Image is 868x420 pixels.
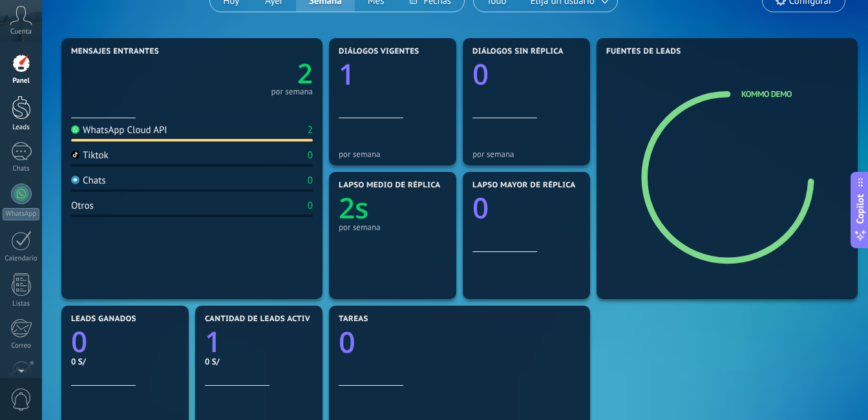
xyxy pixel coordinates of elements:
div: por semana [339,149,447,159]
div: WhatsApp [3,208,39,220]
span: Lapso mayor de réplica [472,181,575,190]
div: por semana [271,89,313,95]
div: Leads [3,123,40,132]
a: 0 [339,322,580,362]
img: WhatsApp Cloud API [71,125,79,134]
text: 0 [472,188,489,227]
div: por semana [472,149,580,159]
span: Mensajes entrantes [71,47,159,56]
text: 0 [472,54,489,93]
span: Lapso medio de réplica [339,181,441,190]
text: 0 [339,322,355,362]
div: Chats [71,174,106,187]
text: 0 [71,322,87,361]
div: Otros [71,200,94,212]
text: 1 [205,322,221,361]
div: 0 [308,174,313,187]
div: Panel [3,77,40,85]
span: Fuentes de leads [606,47,681,56]
a: 0 [71,322,179,361]
div: Calendario [3,255,40,263]
div: 0 [308,149,313,162]
div: por semana [339,222,447,232]
div: Listas [3,300,40,308]
div: Chats [3,165,40,173]
div: 0 [308,200,313,212]
div: Correo [3,342,40,350]
span: Diálogos sin réplica [472,47,564,56]
text: 1 [339,54,355,93]
span: Diálogos vigentes [339,47,419,56]
img: Chats [71,176,79,184]
a: 2 [192,55,313,92]
div: Tiktok [71,149,109,162]
div: 0 S/ [205,356,313,367]
a: 1 [205,322,313,361]
span: Cantidad de leads activos [205,315,321,324]
span: Tareas [339,315,368,324]
div: 2 [308,124,313,136]
img: Tiktok [71,151,79,159]
div: 0 S/ [71,356,179,367]
text: 2 [297,55,313,92]
span: Cuenta [10,28,32,36]
span: Copilot [854,194,867,224]
text: 2s [339,188,369,227]
div: WhatsApp Cloud API [71,124,167,136]
span: Leads ganados [71,315,136,324]
a: Kommo Demo [741,89,792,100]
